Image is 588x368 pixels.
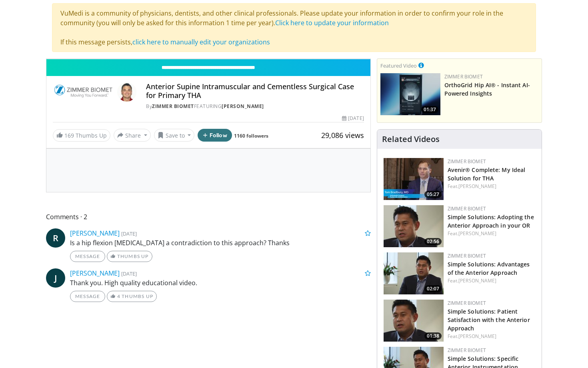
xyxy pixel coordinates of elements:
img: 56e6ec17-0c16-4c01-a1de-debe52bb35a1.150x105_q85_crop-smart_upscale.jpg [384,252,444,294]
button: Save to [154,129,195,142]
a: [PERSON_NAME] [458,183,496,190]
span: 01:38 [424,332,442,340]
div: Feat. [448,333,535,340]
small: Featured Video [380,62,417,69]
a: [PERSON_NAME] [458,333,496,340]
a: Simple Solutions: Adopting the Anterior Approach in your OR [448,213,534,229]
div: Feat. [448,277,535,284]
a: Zimmer Biomet [448,158,486,165]
span: 4 [117,293,120,299]
button: Follow [198,129,232,142]
a: 1160 followers [234,132,268,139]
a: 02:56 [384,205,444,247]
a: [PERSON_NAME] [458,277,496,284]
a: Simple Solutions: Advantages of the Anterior Approach [448,260,530,276]
p: Is a hip flexion [MEDICAL_DATA] a contradiction to this approach? Thanks [70,238,371,248]
a: 01:38 [384,300,444,342]
span: 05:27 [424,191,442,198]
img: Zimmer Biomet [53,82,114,102]
img: Avatar [117,82,136,102]
a: Avenir® Complete: My Ideal Solution for THA [448,166,526,182]
a: Zimmer Biomet [448,252,486,259]
a: click here to manually edit your organizations [132,38,270,46]
a: 4 Thumbs Up [107,291,157,302]
img: 51d03d7b-a4ba-45b7-9f92-2bfbd1feacc3.150x105_q85_crop-smart_upscale.jpg [380,73,440,115]
img: 0f433ef4-89a8-47df-8433-26a6cf8e8085.150x105_q85_crop-smart_upscale.jpg [384,300,444,342]
a: Thumbs Up [107,251,152,262]
a: Message [70,251,105,262]
span: 169 [64,132,74,139]
p: Thank you. High quality educational video. [70,278,371,288]
div: By FEATURING [146,103,364,110]
a: 169 Thumbs Up [53,129,110,142]
a: Zimmer Biomet [448,300,486,306]
a: Zimmer Biomet [152,103,194,110]
a: OrthoGrid Hip AI® - Instant AI-Powered Insights [444,81,530,97]
img: 10d808f3-0ef9-4f3e-97fe-674a114a9830.150x105_q85_crop-smart_upscale.jpg [384,205,444,247]
span: 01:37 [421,106,438,113]
a: Click here to update your information [275,18,389,27]
a: [PERSON_NAME] [222,103,264,110]
a: Zimmer Biomet [448,205,486,212]
small: [DATE] [121,270,137,277]
div: [DATE] [342,115,364,122]
a: 05:27 [384,158,444,200]
a: 02:07 [384,252,444,294]
div: VuMedi is a community of physicians, dentists, and other clinical professionals. Please update yo... [52,3,536,52]
img: 34658faa-42cf-45f9-ba82-e22c653dfc78.150x105_q85_crop-smart_upscale.jpg [384,158,444,200]
a: Zimmer Biomet [444,73,483,80]
span: 02:07 [424,285,442,292]
h4: Anterior Supine Intramuscular and Cementless Surgical Case for Primary THA [146,82,364,100]
div: Feat. [448,230,535,237]
div: Feat. [448,183,535,190]
a: Message [70,291,105,302]
a: J [46,268,65,288]
span: 29,086 views [321,130,364,140]
a: Simple Solutions: Patient Satisfaction with the Anterior Approach [448,308,530,332]
a: [PERSON_NAME] [70,229,120,238]
a: Zimmer Biomet [448,347,486,354]
span: 02:56 [424,238,442,245]
small: [DATE] [121,230,137,237]
a: [PERSON_NAME] [70,269,120,278]
a: R [46,228,65,248]
button: Share [114,129,151,142]
h4: Related Videos [382,134,440,144]
a: 01:37 [380,73,440,115]
a: [PERSON_NAME] [458,230,496,237]
span: Comments 2 [46,212,371,222]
